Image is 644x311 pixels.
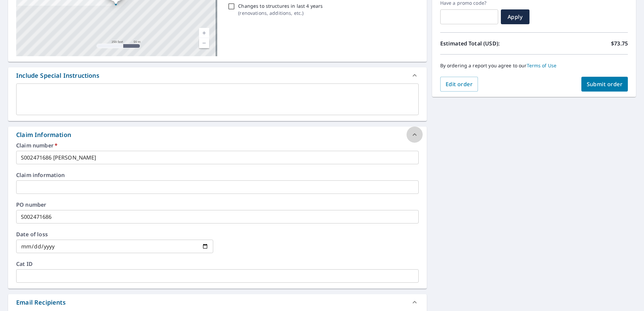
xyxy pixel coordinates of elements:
[16,202,419,207] label: PO number
[8,294,427,310] div: Email Recipients
[16,172,419,178] label: Claim information
[16,261,419,267] label: Cat ID
[16,232,213,237] label: Date of loss
[16,130,71,139] div: Claim Information
[199,38,209,48] a: Current Level 17, Zoom Out
[8,127,427,143] div: Claim Information
[611,39,628,47] p: $73.75
[501,9,529,24] button: Apply
[16,298,66,307] div: Email Recipients
[238,2,323,9] p: Changes to structures in last 4 years
[440,39,534,47] p: Estimated Total (USD):
[238,9,323,16] p: ( renovations, additions, etc. )
[16,71,99,80] div: Include Special Instructions
[446,80,473,88] span: Edit order
[16,143,419,148] label: Claim number
[440,77,478,92] button: Edit order
[581,77,628,92] button: Submit order
[527,62,557,69] a: Terms of Use
[506,13,524,21] span: Apply
[440,63,628,69] p: By ordering a report you agree to our
[199,28,209,38] a: Current Level 17, Zoom In
[587,80,623,88] span: Submit order
[8,67,427,83] div: Include Special Instructions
